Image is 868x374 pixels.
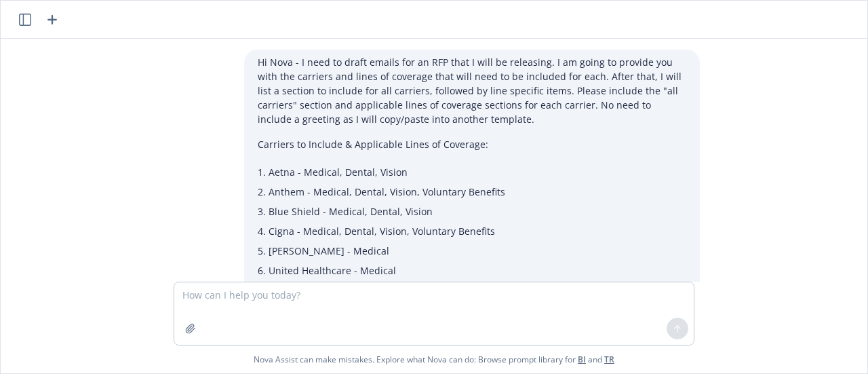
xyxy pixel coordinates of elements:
li: Anthem - Medical, Dental, Vision, Voluntary Benefits [269,182,686,202]
li: United Healthcare - Medical [269,261,686,280]
li: Aetna - Medical, Dental, Vision [269,162,686,182]
li: Blue Shield - Medical, Dental, Vision [269,202,686,221]
a: TR [604,354,614,365]
span: Nova Assist can make mistakes. Explore what Nova can do: Browse prompt library for and [254,345,614,373]
li: Lincoln - Dental, Vision, Life & Disability, Voluntary Benefits [269,280,686,300]
li: [PERSON_NAME] - Medical [269,241,686,261]
p: Hi Nova - I need to draft emails for an RFP that I will be releasing. I am going to provide you w... [258,55,686,126]
a: BI [578,354,586,365]
li: Cigna - Medical, Dental, Vision, Voluntary Benefits [269,221,686,241]
p: Carriers to Include & Applicable Lines of Coverage: [258,137,686,151]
